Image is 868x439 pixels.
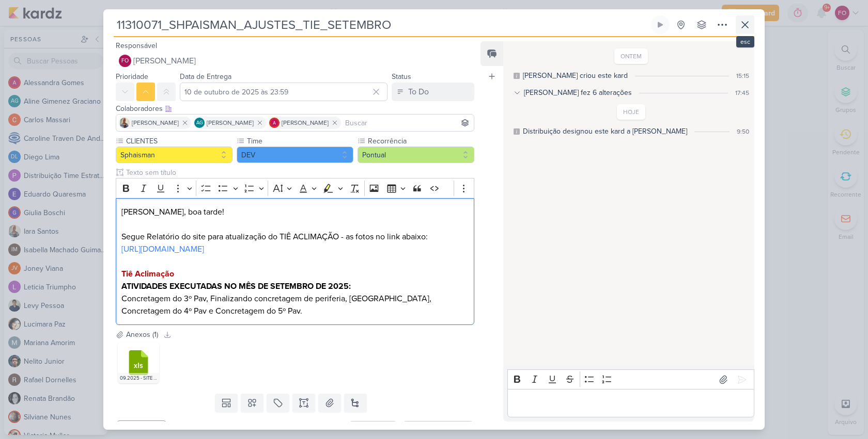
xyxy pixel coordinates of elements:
[116,103,474,114] div: Colaboradores
[114,15,649,34] input: Kard Sem Título
[119,118,130,128] img: Iara Santos
[523,70,628,81] div: Aline criou este kard
[196,121,203,126] p: AG
[116,52,474,70] button: FO [PERSON_NAME]
[116,41,157,50] label: Responsável
[507,389,754,417] div: Editor editing area: main
[392,83,474,101] button: To Do
[126,329,158,340] div: Anexos (1)
[524,87,632,98] div: [PERSON_NAME] fez 6 alterações
[121,244,204,254] a: [URL][DOMAIN_NAME]
[358,147,474,163] button: Pontual
[116,198,474,326] div: Editor editing area: main
[246,136,353,147] label: Time
[735,88,749,97] div: 17:45
[121,58,129,64] p: FO
[116,147,233,163] button: Sphaisman
[408,86,429,98] div: To Do
[656,21,664,29] div: Ligar relógio
[736,36,754,47] div: esc
[282,118,329,127] span: [PERSON_NAME]
[367,136,474,147] label: Recorrência
[116,178,474,198] div: Editor toolbar
[116,72,148,81] label: Prioridade
[119,55,131,67] div: Fabio Oliveira
[180,83,388,101] input: Select a date
[132,118,179,127] span: [PERSON_NAME]
[124,167,474,178] input: Texto sem título
[523,126,687,137] div: Distribuição designou este kard a Fabio
[180,72,231,81] label: Data de Entrega
[133,55,196,67] span: [PERSON_NAME]
[207,118,254,127] span: [PERSON_NAME]
[121,269,174,279] strong: Tiê Aclimação
[343,117,472,129] input: Buscar
[237,147,353,163] button: DEV
[269,118,280,128] img: Alessandra Gomes
[514,128,520,135] div: Este log é visível à todos no kard
[736,71,749,80] div: 15:15
[514,73,520,79] div: Este log é visível à todos no kard
[737,127,749,136] div: 9:50
[118,373,159,383] div: 09.2025 - SITE RELACIONAMENTO - OBRA TIE.xlsx
[121,292,469,317] p: Concretagem do 3º Pav, Finalizando concretagem de periferia, [GEOGRAPHIC_DATA], Concretagem do 4º...
[194,118,205,128] div: Aline Gimenez Graciano
[121,206,469,243] p: [PERSON_NAME], boa tarde! Segue Relatório do site para atualização do TIÊ ACLIMAÇÃO - as fotos no...
[121,281,351,291] strong: ATIVIDADES EXECUTADAS NO MÊS DE SETEMBRO DE 2025:
[392,72,411,81] label: Status
[125,136,233,147] label: CLIENTES
[507,369,754,389] div: Editor toolbar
